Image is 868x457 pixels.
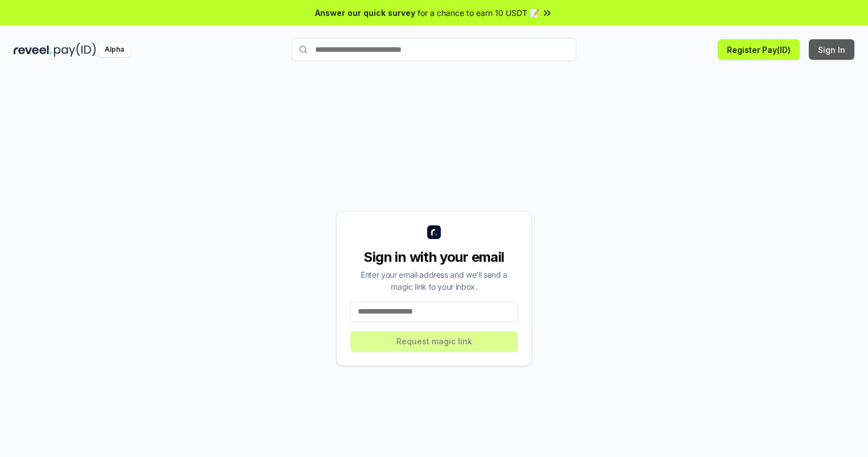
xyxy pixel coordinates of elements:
[427,225,441,239] img: logo_small
[14,43,52,57] img: reveel_dark
[809,39,854,60] button: Sign In
[54,43,96,57] img: pay_id
[98,43,130,57] div: Alpha
[350,248,518,266] div: Sign in with your email
[350,269,518,293] div: Enter your email address and we’ll send a magic link to your inbox.
[418,7,539,19] span: for a chance to earn 10 USDT 📝
[718,39,800,60] button: Register Pay(ID)
[315,7,415,19] span: Answer our quick survey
